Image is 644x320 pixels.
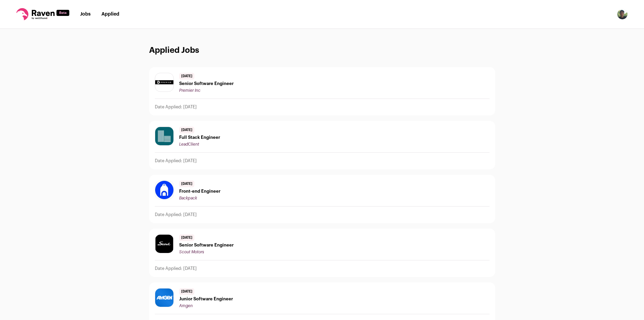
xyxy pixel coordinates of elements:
a: [DATE] Senior Software Engineer Scout Motors Date Applied: [DATE] [149,229,495,277]
span: [DATE] [179,180,194,187]
a: [DATE] Senior Software Engineer Premier Inc Date Applied: [DATE] [149,67,495,115]
span: [DATE] [179,127,194,133]
a: Applied [101,12,119,17]
p: Date Applied: [DATE] [155,104,197,110]
img: 2ab2b69edb52772d1636190aaa9fb47044339eab1234c2e025a82c6f9fb562a5.jpg [155,127,173,145]
a: Jobs [80,12,91,17]
span: Junior Software Engineer [179,296,233,302]
span: Backpack [179,196,197,200]
img: 10216056-medium_jpg [617,9,628,20]
span: [DATE] [179,234,194,241]
h1: Applied Jobs [149,45,495,56]
button: Open dropdown [617,9,628,20]
img: edcdce9915035250e079cedc463795869719a507718372f0ee6c812f450f25c2 [155,235,173,253]
span: Senior Software Engineer [179,242,234,248]
span: LeadClient [179,142,199,146]
a: [DATE] Front-end Engineer Backpack Date Applied: [DATE] [149,175,495,223]
a: [DATE] Full Stack Engineer LeadClient Date Applied: [DATE] [149,121,495,169]
p: Date Applied: [DATE] [155,266,197,271]
p: Date Applied: [DATE] [155,158,197,164]
img: 5bd66c6a0dae0b76368f98f4b36bbd5c4e61d771cd1b227cbab099c68536453e.jpg [155,181,173,199]
span: Amgen [179,304,193,308]
span: [DATE] [179,73,194,80]
img: e3d8fc2fcb31ca7d33a1b0fae0f9e47e3c5387b6173be2ecb882cdd6320aa2d5.jpg [155,80,173,84]
span: Front-end Engineer [179,189,220,194]
p: Date Applied: [DATE] [155,212,197,217]
span: Full Stack Engineer [179,135,220,140]
span: Scout Motors [179,250,204,254]
img: 80409983432161e3cff331ce7e73ada3d9394495255f7db173f4fa38f7e0d5dd.jpg [155,289,173,307]
span: Premier Inc [179,88,200,92]
span: Senior Software Engineer [179,81,234,86]
span: [DATE] [179,288,194,295]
